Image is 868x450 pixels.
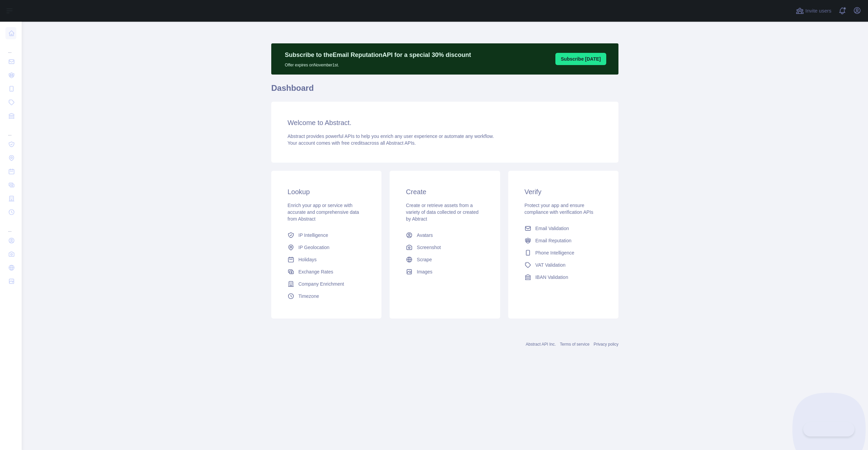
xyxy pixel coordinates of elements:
span: Timezone [298,293,319,300]
a: Email Reputation [522,234,605,247]
h3: Lookup [288,187,365,197]
a: Avatars [403,229,486,241]
span: Screenshot [417,244,441,251]
a: Privacy policy [594,342,618,347]
a: Phone Intelligence [522,247,605,259]
a: IBAN Validation [522,271,605,283]
a: VAT Validation [522,259,605,271]
a: Screenshot [403,241,486,253]
a: Holidays [285,253,368,266]
iframe: Toggle Customer Support [803,422,854,436]
span: IP Intelligence [298,232,328,239]
span: Abstract provides powerful APIs to help you enrich any user experience or automate any workflow. [288,134,494,139]
span: Enrich your app or service with accurate and comprehensive data from Abstract [288,203,359,222]
p: Offer expires on November 1st. [285,60,471,68]
button: Invite users [794,5,833,16]
span: Protect your app and ensure compliance with verification APIs [525,203,593,215]
span: Your account comes with across all Abstract APIs. [288,140,416,146]
span: Images [417,268,432,275]
span: Holidays [298,256,317,263]
button: Subscribe [DATE] [555,53,606,65]
span: Email Reputation [535,237,572,244]
span: Exchange Rates [298,268,333,275]
a: Timezone [285,290,368,302]
a: Images [403,266,486,278]
a: Scrape [403,253,486,266]
a: IP Geolocation [285,241,368,253]
a: Email Validation [522,222,605,234]
span: Avatars [417,232,433,239]
div: ... [5,123,16,137]
span: Phone Intelligence [535,249,574,256]
span: Create or retrieve assets from a variety of data collected or created by Abtract [406,203,478,222]
h1: Dashboard [271,83,618,99]
div: ... [5,41,16,54]
a: Abstract API Inc. [526,342,556,347]
span: IBAN Validation [535,274,568,281]
a: Exchange Rates [285,266,368,278]
a: IP Intelligence [285,229,368,241]
span: Scrape [417,256,432,263]
span: free credits [341,140,365,146]
div: ... [5,220,16,233]
h3: Create [406,187,484,197]
span: Email Validation [535,225,569,232]
span: Company Enrichment [298,281,344,287]
span: VAT Validation [535,262,566,268]
span: IP Geolocation [298,244,330,251]
h3: Verify [525,187,602,197]
span: Invite users [805,7,831,15]
p: Subscribe to the Email Reputation API for a special 30 % discount [285,50,471,60]
h3: Welcome to Abstract. [288,118,602,127]
a: Company Enrichment [285,278,368,290]
a: Terms of service [560,342,589,347]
